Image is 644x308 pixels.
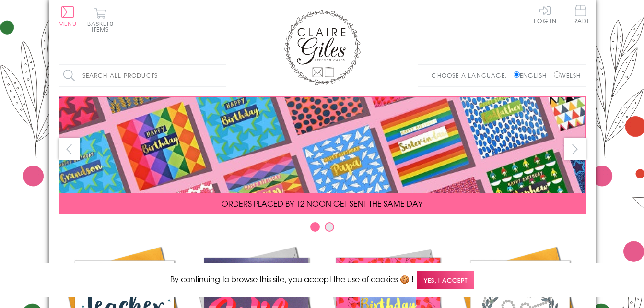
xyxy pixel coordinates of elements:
button: next [564,138,586,160]
a: Log In [534,5,557,24]
a: Trade [571,5,591,25]
span: Menu [59,19,77,28]
button: Carousel Page 1 (Current Slide) [310,222,320,232]
input: Welsh [554,71,560,78]
button: Basket0 items [87,8,114,32]
span: Trade [571,5,591,24]
span: ORDERS PLACED BY 12 NOON GET SENT THE SAME DAY [222,198,422,209]
label: English [514,71,551,80]
span: 0 items [92,19,114,34]
button: prev [59,138,80,160]
button: Carousel Page 2 [325,222,334,232]
span: Yes, I accept [417,271,474,289]
input: English [514,71,520,78]
input: Search [217,65,226,86]
div: Carousel Pagination [59,222,586,237]
img: Claire Giles Greetings Cards [284,10,361,85]
button: Menu [59,6,77,26]
p: Choose a language: [432,71,512,80]
label: Welsh [554,71,581,80]
input: Search all products [59,65,226,86]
